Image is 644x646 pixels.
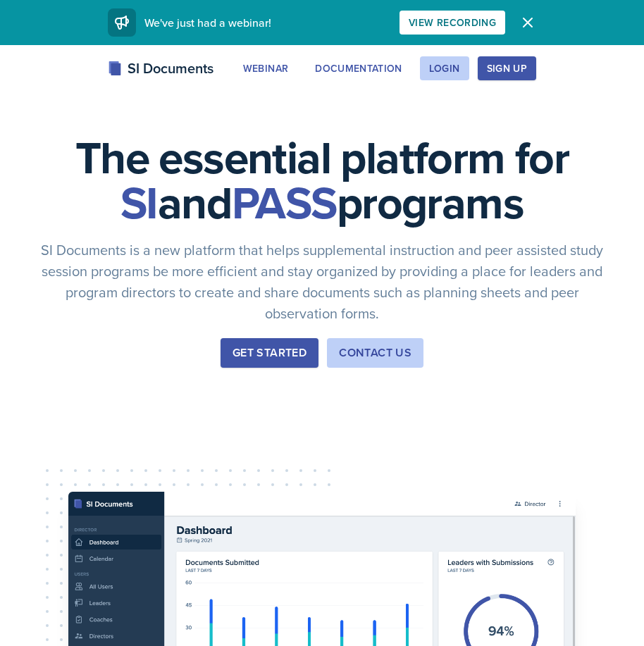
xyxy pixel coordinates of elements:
button: Contact Us [327,338,423,368]
div: Webinar [243,63,288,74]
button: Get Started [221,338,318,368]
button: View Recording [400,11,505,35]
span: We've just had a webinar! [144,15,271,30]
div: Login [429,63,460,74]
div: Get Started [233,344,306,361]
button: Sign Up [478,56,536,80]
button: Webinar [234,56,297,80]
div: Documentation [315,63,402,74]
div: Sign Up [487,63,527,74]
div: Contact Us [339,344,411,361]
div: SI Documents [108,58,213,79]
div: View Recording [409,17,496,28]
button: Login [420,56,469,80]
button: Documentation [306,56,411,80]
